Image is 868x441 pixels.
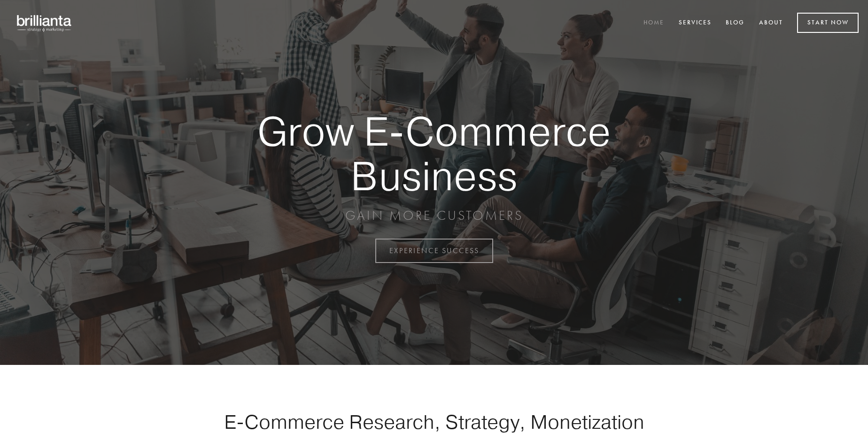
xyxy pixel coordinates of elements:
a: Home [637,15,670,31]
strong: Grow E-Commerce Business [225,109,643,198]
a: Start Now [797,13,859,33]
a: EXPERIENCE SUCCESS [375,239,493,263]
a: Blog [720,15,751,31]
a: About [753,15,789,31]
a: Services [673,15,718,31]
h1: E-Commerce Research, Strategy, Monetization [194,410,674,433]
img: brillianta - research, strategy, marketing [9,9,80,37]
p: GAIN MORE CUSTOMERS [225,207,643,224]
